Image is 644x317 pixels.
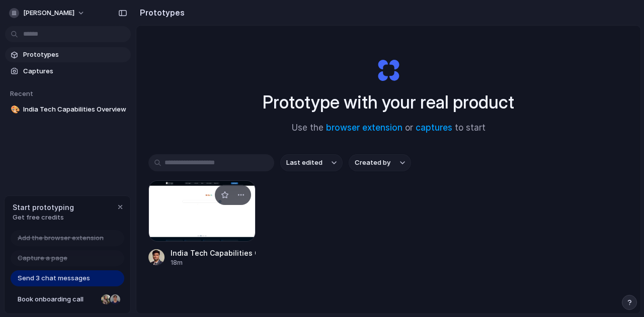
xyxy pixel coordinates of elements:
[100,293,112,305] div: Nicole Kubica
[292,122,486,135] span: Use the or to start
[11,291,124,307] a: Book onboarding call
[263,89,514,116] h1: Prototype with your real product
[109,293,121,305] div: Christian Iacullo
[23,66,127,76] span: Captures
[18,273,90,283] span: Send 3 chat messages
[171,258,256,267] div: 18m
[10,89,33,97] span: Recent
[13,202,74,213] span: Start prototyping
[280,154,343,171] button: Last edited
[349,154,411,171] button: Created by
[11,104,18,116] div: 🎨
[326,123,403,133] a: browser extension
[416,123,452,133] a: captures
[5,64,131,79] a: Captures
[13,213,74,223] span: Get free credits
[148,180,256,267] a: India Tech Capabilities OverviewIndia Tech Capabilities Overview18m
[23,8,74,18] span: [PERSON_NAME]
[136,7,185,19] h2: Prototypes
[23,50,127,60] span: Prototypes
[18,294,97,304] span: Book onboarding call
[355,158,390,168] span: Created by
[286,158,323,168] span: Last edited
[18,233,104,243] span: Add the browser extension
[9,104,19,115] button: 🎨
[171,248,256,258] div: India Tech Capabilities Overview
[5,5,90,21] button: [PERSON_NAME]
[5,102,131,117] a: 🎨India Tech Capabilities Overview
[5,47,131,62] a: Prototypes
[18,253,67,263] span: Capture a page
[23,104,127,115] span: India Tech Capabilities Overview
